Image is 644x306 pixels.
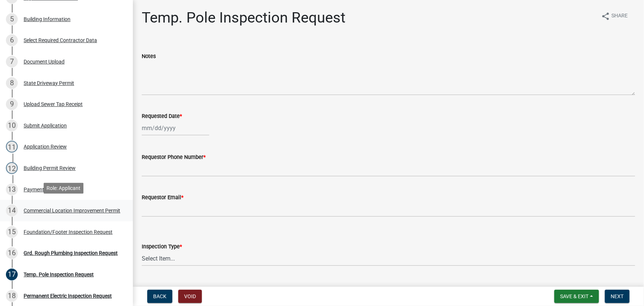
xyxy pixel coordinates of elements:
span: Share [612,12,628,21]
div: 18 [6,290,18,302]
label: Requestor Email [142,195,183,200]
div: Commercial Location Improvement Permit [24,208,120,213]
div: Payment [24,187,44,192]
input: mm/dd/yyyy [142,120,209,136]
span: Save & Exit [560,293,589,299]
div: 7 [6,56,18,68]
div: Building Information [24,17,70,22]
div: 10 [6,120,18,132]
div: 12 [6,162,18,174]
div: 15 [6,226,18,238]
div: Building Permit Review [24,166,76,171]
div: 17 [6,269,18,280]
div: Role: Applicant [44,183,83,193]
label: Requested Date [142,114,182,119]
div: 9 [6,98,18,110]
div: Grd. Rough Plumbing Inspection Request [24,251,118,256]
div: Foundation/Footer Inspection Request [24,229,113,235]
div: Application Review [24,144,67,149]
div: Upload Sewer Tap Receipt [24,102,83,107]
div: 8 [6,77,18,89]
div: 6 [6,34,18,46]
div: 14 [6,205,18,217]
label: Notes [142,54,156,59]
div: 11 [6,141,18,153]
div: Temp. Pole Inspection Request [24,272,94,277]
div: Select Required Contractor Data [24,38,97,43]
div: 16 [6,247,18,259]
span: Back [153,293,166,299]
div: Submit Application [24,123,67,128]
span: Next [611,293,624,299]
button: Save & Exit [554,290,599,303]
div: 13 [6,184,18,195]
button: shareShare [595,9,634,23]
button: Next [605,290,630,303]
button: Back [147,290,172,303]
div: 5 [6,13,18,25]
div: Document Upload [24,59,65,64]
button: Void [178,290,202,303]
label: Requestor Phone Number [142,155,206,160]
div: State Driveway Permit [24,81,74,86]
i: share [601,12,610,21]
div: Permanent Electric Inspection Request [24,293,112,299]
h1: Temp. Pole Inspection Request [142,9,345,27]
label: Inspection Type [142,244,182,249]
